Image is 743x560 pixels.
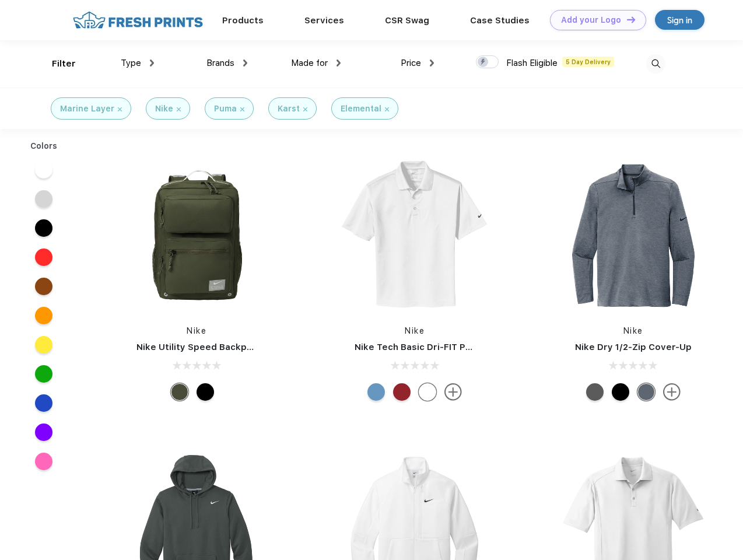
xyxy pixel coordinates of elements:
[405,326,425,335] a: Nike
[401,58,421,68] span: Price
[627,16,635,23] img: DT
[291,58,328,68] span: Made for
[393,383,411,401] div: Pro Red
[303,107,307,111] img: filter_cancel.svg
[556,158,711,313] img: func=resize&h=266
[385,15,429,26] a: CSR Swag
[419,383,436,401] div: White
[214,103,237,115] div: Puma
[562,57,614,67] span: 5 Day Delivery
[506,58,558,68] span: Flash Eligible
[367,383,385,401] div: University Blue
[337,60,341,66] img: dropdown.png
[206,58,234,68] span: Brands
[243,60,247,66] img: dropdown.png
[667,13,692,27] div: Sign in
[69,10,206,30] img: fo%20logo%202.webp
[222,15,264,26] a: Products
[60,103,114,115] div: Marine Layer
[561,15,621,25] div: Add your Logo
[430,60,434,66] img: dropdown.png
[197,383,214,401] div: Black
[646,54,665,73] img: desktop_search.svg
[341,103,381,115] div: Elemental
[136,342,262,352] a: Nike Utility Speed Backpack
[355,342,479,352] a: Nike Tech Basic Dri-FIT Polo
[385,107,389,111] img: filter_cancel.svg
[119,158,274,313] img: func=resize&h=266
[52,57,76,71] div: Filter
[171,383,188,401] div: Cargo Khaki
[612,383,629,401] div: Black
[22,140,66,152] div: Colors
[637,383,655,401] div: Navy Heather
[177,107,181,111] img: filter_cancel.svg
[663,383,681,401] img: more.svg
[121,58,141,68] span: Type
[655,10,705,30] a: Sign in
[187,326,206,335] a: Nike
[623,326,643,335] a: Nike
[240,107,244,111] img: filter_cancel.svg
[586,383,604,401] div: Black Heather
[575,342,692,352] a: Nike Dry 1/2-Zip Cover-Up
[150,60,154,66] img: dropdown.png
[278,103,300,115] div: Karst
[304,15,344,26] a: Services
[337,158,492,313] img: func=resize&h=266
[118,107,122,111] img: filter_cancel.svg
[155,103,173,115] div: Nike
[444,383,462,401] img: more.svg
